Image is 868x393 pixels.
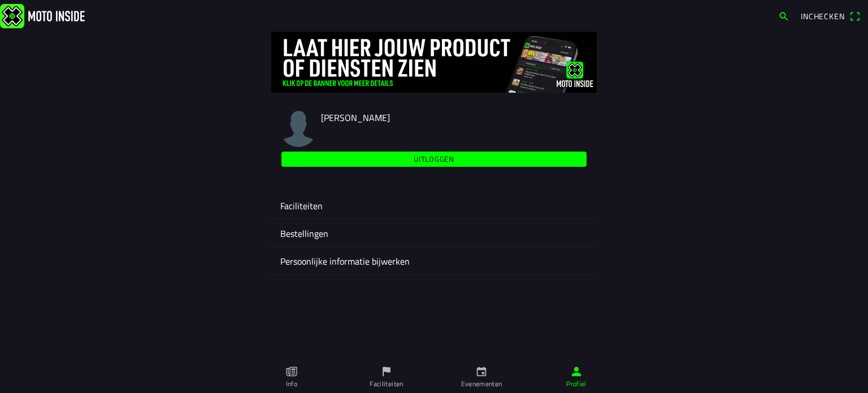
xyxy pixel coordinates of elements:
ion-label: Faciliteiten [280,199,588,213]
ion-icon: person [570,365,583,378]
ion-label: Bestellingen [280,227,588,240]
a: search [772,6,795,25]
span: [PERSON_NAME] [321,111,390,124]
ion-label: Persoonlijke informatie bijwerken [280,254,588,268]
ion-button: Uitloggen [281,152,587,167]
ion-label: Evenementen [461,379,502,389]
ion-label: Info [286,379,297,389]
ion-icon: flag [380,365,393,378]
ion-label: Faciliteiten [370,379,403,389]
ion-icon: calendar [475,365,488,378]
img: 4Lg0uCZZgYSq9MW2zyHRs12dBiEH1AZVHKMOLPl0.jpg [271,32,597,93]
a: Incheckenqr scanner [795,6,866,25]
ion-label: Profiel [566,379,587,389]
ion-icon: paper [285,365,298,378]
span: Inchecken [801,10,845,22]
img: moto-inside-avatar.png [280,111,316,147]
